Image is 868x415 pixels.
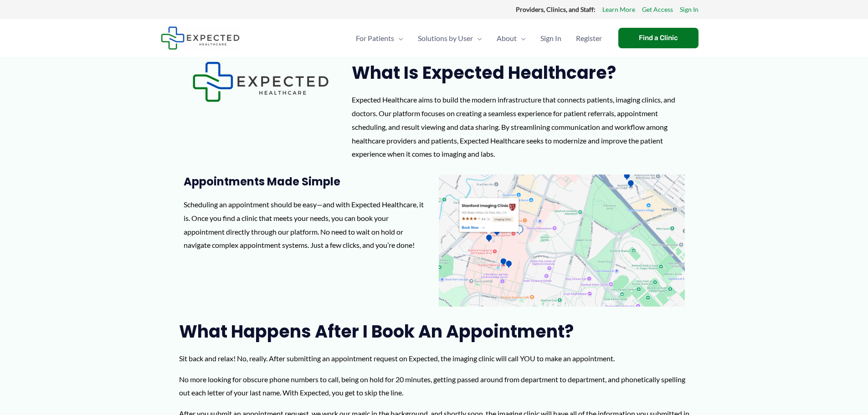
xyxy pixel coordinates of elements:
p: Sit back and relax! No, really. After submitting an appointment request on Expected, the imaging ... [179,352,689,365]
img: Expected Healthcare Logo - side, dark font, small [161,26,240,50]
a: Register [569,22,609,54]
a: Sign In [533,22,569,54]
img: Expected Healthcare Logo [192,61,329,102]
span: Menu Toggle [517,22,526,54]
a: For PatientsMenu Toggle [349,22,411,54]
span: Register [576,22,602,54]
div: Expected Healthcare aims to build the modern infrastructure that connects patients, imaging clini... [352,93,689,161]
span: Solutions by User [418,22,473,54]
a: AboutMenu Toggle [489,22,533,54]
span: For Patients [356,22,394,54]
span: Sign In [540,22,561,54]
span: Menu Toggle [394,22,403,54]
a: Get Access [642,4,673,15]
a: Find a Clinic [618,28,699,48]
h2: What is Expected Healthcare? [352,61,689,84]
p: No more looking for obscure phone numbers to call, being on hold for 20 minutes, getting passed a... [179,373,689,400]
p: Scheduling an appointment should be easy—and with Expected Healthcare, it is. Once you find a cli... [184,198,430,252]
nav: Primary Site Navigation [349,22,609,54]
a: Solutions by UserMenu Toggle [411,22,489,54]
h2: What Happens After I Book an Appointment? [179,320,689,343]
span: Menu Toggle [473,22,482,54]
strong: Providers, Clinics, and Staff: [516,5,596,13]
span: About [497,22,517,54]
h3: Appointments Made Simple [184,174,430,189]
a: Sign In [680,4,699,15]
a: Learn More [602,4,635,15]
